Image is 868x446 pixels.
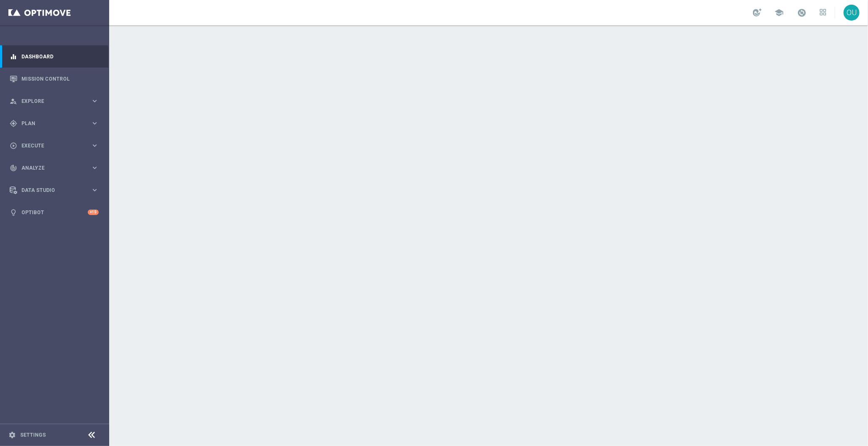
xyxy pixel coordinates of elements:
div: Dashboard [10,45,99,68]
span: school [774,8,784,17]
span: Plan [21,121,91,126]
i: track_changes [10,164,17,172]
button: person_search Explore keyboard_arrow_right [9,98,99,105]
div: Plan [10,120,91,127]
div: Explore [10,97,91,105]
i: person_search [10,97,17,105]
i: gps_fixed [10,120,17,127]
i: keyboard_arrow_right [91,119,99,127]
span: Explore [21,99,91,104]
i: keyboard_arrow_right [91,97,99,105]
a: Settings [20,433,46,438]
button: equalizer Dashboard [9,53,99,60]
i: settings [8,431,16,439]
a: Mission Control [21,68,99,90]
a: Optibot [21,201,88,223]
button: track_changes Analyze keyboard_arrow_right [9,165,99,171]
i: keyboard_arrow_right [91,142,99,150]
i: lightbulb [10,209,17,216]
button: Mission Control [9,76,99,82]
div: Execute [10,142,91,150]
span: Execute [21,143,91,148]
a: Dashboard [21,45,99,68]
i: play_circle_outline [10,142,17,150]
i: keyboard_arrow_right [91,164,99,172]
div: Optibot [10,201,99,223]
div: Data Studio [10,186,91,194]
button: gps_fixed Plan keyboard_arrow_right [9,120,99,127]
span: Data Studio [21,188,91,193]
div: +10 [88,210,99,215]
div: OU [844,5,860,21]
span: Analyze [21,165,91,171]
div: Mission Control [10,68,99,90]
button: Data Studio keyboard_arrow_right [9,187,99,194]
i: equalizer [10,53,17,60]
div: Analyze [10,164,91,172]
button: play_circle_outline Execute keyboard_arrow_right [9,142,99,149]
i: keyboard_arrow_right [91,186,99,194]
button: lightbulb Optibot +10 [9,209,99,216]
